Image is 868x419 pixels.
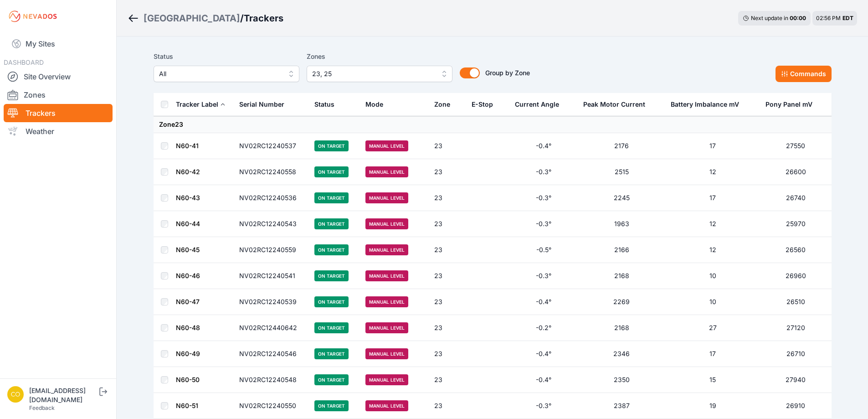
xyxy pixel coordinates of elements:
[234,133,309,159] td: NV02RC12240537
[154,66,299,82] button: All
[665,289,760,315] td: 10
[760,315,831,341] td: 27120
[665,133,760,159] td: 17
[314,218,349,229] span: On Target
[29,404,55,411] a: Feedback
[665,393,760,419] td: 19
[665,315,760,341] td: 27
[583,100,645,109] div: Peak Motor Current
[429,211,466,237] td: 23
[365,93,390,115] button: Mode
[671,93,746,115] button: Battery Imbalance mV
[234,263,309,289] td: NV02RC12240541
[760,185,831,211] td: 26740
[314,100,334,109] div: Status
[583,93,652,115] button: Peak Motor Current
[128,6,283,30] nav: Breadcrumb
[578,393,665,419] td: 2387
[760,159,831,185] td: 26600
[314,192,349,203] span: On Target
[671,100,739,109] div: Battery Imbalance mV
[472,100,493,109] div: E-Stop
[244,12,283,25] h3: Trackers
[307,51,452,62] label: Zones
[234,341,309,367] td: NV02RC12240546
[314,270,349,281] span: On Target
[176,220,200,228] a: N60-44
[234,315,309,341] td: NV02RC12440642
[176,272,200,279] a: N60-46
[314,296,349,307] span: On Target
[365,100,383,109] div: Mode
[665,159,760,185] td: 12
[578,289,665,315] td: 2269
[515,93,566,115] button: Current Angle
[429,237,466,263] td: 23
[578,211,665,237] td: 1963
[509,315,578,341] td: -0.2°
[4,67,113,86] a: Site Overview
[239,100,284,109] div: Serial Number
[434,93,457,115] button: Zone
[509,289,578,315] td: -0.4°
[665,185,760,211] td: 17
[509,341,578,367] td: -0.4°
[365,218,408,229] span: Manual Level
[365,296,408,307] span: Manual Level
[176,246,200,253] a: N60-45
[429,185,466,211] td: 23
[314,244,349,255] span: On Target
[4,33,113,55] a: My Sites
[365,348,408,359] span: Manual Level
[234,185,309,211] td: NV02RC12240536
[314,322,349,333] span: On Target
[578,185,665,211] td: 2245
[240,12,244,25] span: /
[144,12,240,25] div: [GEOGRAPHIC_DATA]
[154,116,832,133] td: Zone 23
[365,244,408,255] span: Manual Level
[365,374,408,385] span: Manual Level
[234,393,309,419] td: NV02RC12240550
[4,86,113,104] a: Zones
[509,367,578,393] td: -0.4°
[365,140,408,151] span: Manual Level
[29,386,98,404] div: [EMAIL_ADDRESS][DOMAIN_NAME]
[842,15,853,21] span: EDT
[434,100,450,109] div: Zone
[751,15,788,21] span: Next update in
[760,341,831,367] td: 26710
[790,15,806,22] div: 00 : 00
[776,66,832,82] button: Commands
[816,15,841,21] span: 02:56 PM
[509,263,578,289] td: -0.3°
[578,315,665,341] td: 2168
[314,166,349,177] span: On Target
[314,348,349,359] span: On Target
[429,289,466,315] td: 23
[429,367,466,393] td: 23
[234,289,309,315] td: NV02RC12240539
[4,104,113,122] a: Trackers
[760,263,831,289] td: 26960
[314,93,342,115] button: Status
[578,133,665,159] td: 2176
[665,341,760,367] td: 17
[515,100,559,109] div: Current Angle
[365,322,408,333] span: Manual Level
[578,237,665,263] td: 2166
[578,159,665,185] td: 2515
[665,237,760,263] td: 12
[509,159,578,185] td: -0.3°
[7,386,24,403] img: controlroomoperator@invenergy.com
[176,142,199,150] a: N60-41
[4,122,113,140] a: Weather
[765,93,820,115] button: Pony Panel mV
[429,133,466,159] td: 23
[578,263,665,289] td: 2168
[314,400,349,411] span: On Target
[234,237,309,263] td: NV02RC12240559
[760,289,831,315] td: 26510
[176,100,218,109] div: Tracker Label
[314,140,349,151] span: On Target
